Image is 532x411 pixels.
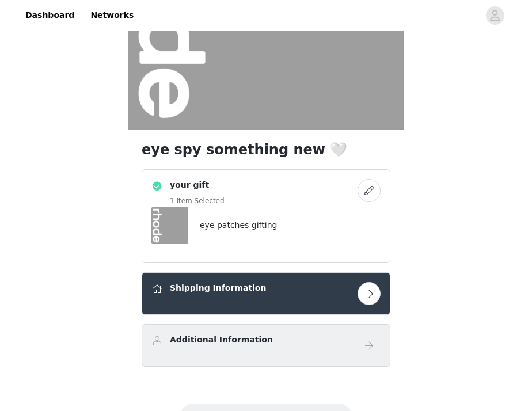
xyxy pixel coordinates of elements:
a: Networks [83,2,140,28]
div: Additional Information [142,324,390,367]
div: avatar [489,6,500,25]
h1: eye spy something new 🤍 [142,139,390,160]
h4: Shipping Information [170,282,266,294]
h4: your gift [170,179,225,191]
h5: 1 Item Selected [170,196,225,206]
img: eye patches gifting [151,207,188,244]
a: Dashboard [18,2,81,28]
h4: Additional Information [170,334,273,346]
div: your gift [142,169,390,263]
h4: eye patches gifting [200,219,277,231]
div: Shipping Information [142,272,390,315]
